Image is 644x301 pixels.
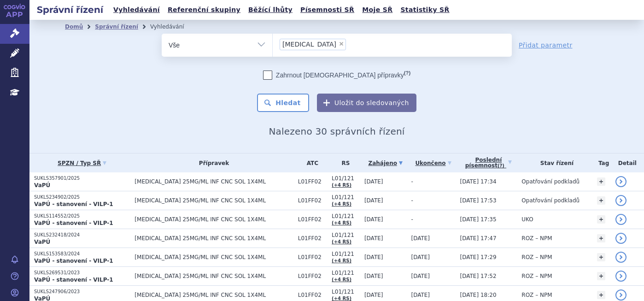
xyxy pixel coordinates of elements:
[521,197,580,204] span: Opatřování podkladů
[34,239,50,245] strong: VaPÚ
[615,195,626,206] a: detail
[130,153,293,172] th: Přípravek
[298,254,327,260] span: L01FF02
[521,235,552,242] span: ROZ – NPM
[411,178,413,185] span: -
[34,270,130,276] p: SUKLS269531/2023
[298,4,357,16] a: Písemnosti SŘ
[615,252,626,263] a: detail
[293,153,327,172] th: ATC
[269,126,404,137] span: Nalezeno 30 správních řízení
[597,177,605,186] a: +
[460,216,497,223] span: [DATE] 17:35
[411,292,430,298] span: [DATE]
[597,215,605,224] a: +
[34,232,130,238] p: SUKLS232418/2024
[411,273,430,279] span: [DATE]
[34,194,130,201] p: SUKLS234902/2025
[317,94,416,112] button: Uložit do sledovaných
[327,153,360,172] th: RS
[263,71,410,80] label: Zahrnout [DEMOGRAPHIC_DATA] přípravky
[498,163,504,169] abbr: (?)
[597,234,605,242] a: +
[349,38,354,50] input: [MEDICAL_DATA]
[135,197,293,204] span: [MEDICAL_DATA] 25MG/ML INF CNC SOL 1X4ML
[298,197,327,204] span: L01FF02
[460,273,497,279] span: [DATE] 17:52
[34,258,113,264] strong: VaPÚ - stanovení - VILP-1
[135,216,293,223] span: [MEDICAL_DATA] 25MG/ML INF CNC SOL 1X4ML
[34,182,50,189] strong: VaPÚ
[517,153,592,172] th: Stav řízení
[332,194,360,201] span: L01/121
[135,235,293,242] span: [MEDICAL_DATA] 25MG/ML INF CNC SOL 1X4ML
[339,41,344,47] span: ×
[282,41,336,47] span: [MEDICAL_DATA]
[34,220,113,226] strong: VaPÚ - stanovení - VILP-1
[615,289,626,301] a: detail
[611,153,644,172] th: Detail
[332,239,351,244] a: (+4 RS)
[65,24,83,30] a: Domů
[332,175,360,182] span: L01/121
[34,213,130,219] p: SUKLS114552/2025
[521,178,580,185] span: Opatřování podkladů
[521,254,552,260] span: ROZ – NPM
[332,258,351,263] a: (+4 RS)
[364,235,383,242] span: [DATE]
[332,201,351,207] a: (+4 RS)
[411,216,413,223] span: -
[364,197,383,204] span: [DATE]
[411,235,430,242] span: [DATE]
[34,201,113,207] strong: VaPÚ - stanovení - VILP-1
[460,254,497,260] span: [DATE] 17:29
[460,197,497,204] span: [DATE] 17:53
[597,196,605,205] a: +
[615,233,626,244] a: detail
[34,157,130,170] a: SPZN / Typ SŘ
[364,292,383,298] span: [DATE]
[411,157,455,170] a: Ukončeno
[298,216,327,223] span: L01FF02
[332,296,351,301] a: (+4 RS)
[460,292,497,298] span: [DATE] 18:20
[359,4,395,16] a: Moje SŘ
[332,289,360,295] span: L01/121
[597,253,605,261] a: +
[150,20,196,34] li: Vyhledávání
[298,178,327,185] span: L01FF02
[29,3,111,16] h2: Správní řízení
[364,178,383,185] span: [DATE]
[615,176,626,187] a: detail
[332,213,360,219] span: L01/121
[364,273,383,279] span: [DATE]
[615,271,626,282] a: detail
[298,235,327,242] span: L01FF02
[135,178,293,185] span: [MEDICAL_DATA] 25MG/ML INF CNC SOL 1X4ML
[592,153,611,172] th: Tag
[246,4,295,16] a: Běžící lhůty
[460,153,517,172] a: Poslednípísemnost(?)
[615,214,626,225] a: detail
[597,272,605,280] a: +
[332,270,360,276] span: L01/121
[135,292,293,298] span: [MEDICAL_DATA] 25MG/ML INF CNC SOL 1X4ML
[257,94,309,112] button: Hledat
[332,220,351,225] a: (+4 RS)
[111,4,163,16] a: Vyhledávání
[521,273,552,279] span: ROZ – NPM
[165,4,243,16] a: Referenční skupiny
[364,254,383,260] span: [DATE]
[411,197,413,204] span: -
[34,175,130,182] p: SUKLS357901/2025
[521,216,533,223] span: UKO
[135,273,293,279] span: [MEDICAL_DATA] 25MG/ML INF CNC SOL 1X4ML
[364,216,383,223] span: [DATE]
[34,251,130,257] p: SUKLS153583/2024
[34,277,113,283] strong: VaPÚ - stanovení - VILP-1
[364,157,407,170] a: Zahájeno
[332,251,360,257] span: L01/121
[332,232,360,238] span: L01/121
[332,183,351,188] a: (+4 RS)
[298,292,327,298] span: L01FF02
